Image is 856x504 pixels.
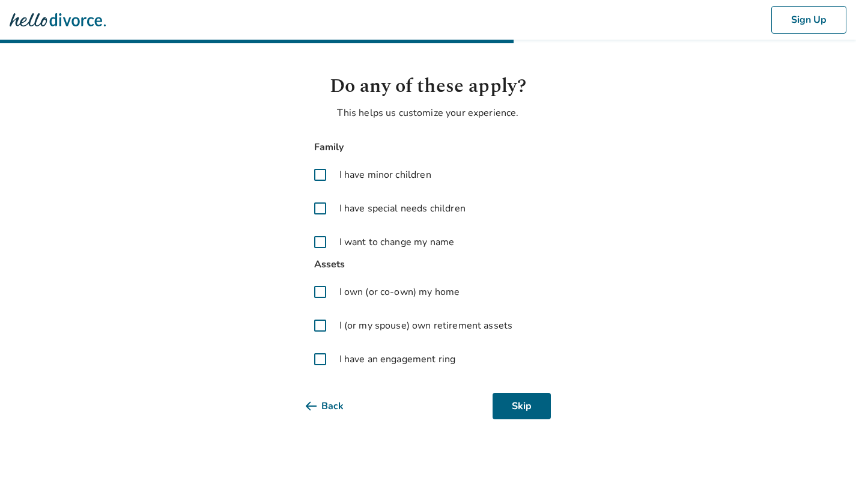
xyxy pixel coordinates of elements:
button: Skip [493,393,551,419]
button: Back [306,393,363,419]
h1: Do any of these apply? [306,72,551,101]
span: I (or my spouse) own retirement assets [339,318,513,333]
p: This helps us customize your experience. [306,106,551,120]
img: Hello Divorce Logo [10,8,106,32]
span: Assets [306,257,551,273]
span: I have an engagement ring [339,352,456,366]
span: I own (or co-own) my home [339,285,460,299]
button: Sign Up [771,6,846,34]
span: I have minor children [339,168,431,182]
span: Family [306,139,551,156]
iframe: Chat Widget [796,446,856,504]
span: I want to change my name [339,235,455,249]
span: I have special needs children [339,201,466,216]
